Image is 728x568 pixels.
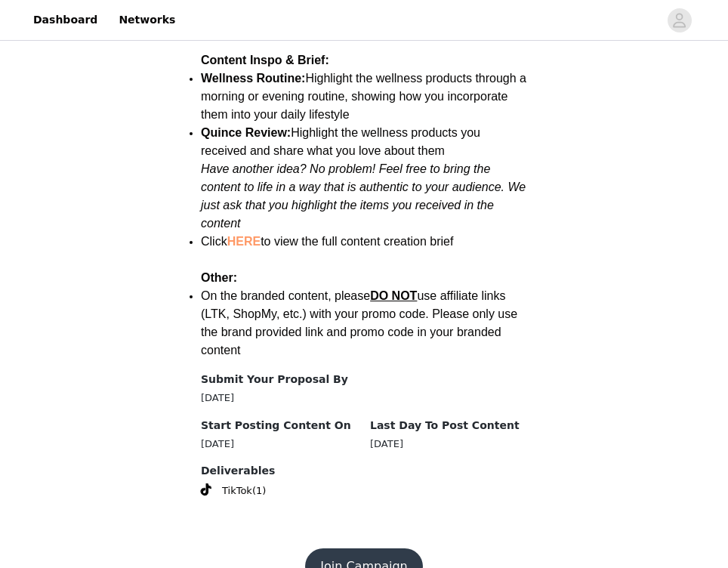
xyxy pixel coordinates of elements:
strong: Other: [201,271,237,284]
span: On the branded content, please use affiliate links (LTK, ShopMy, etc.) with your promo code. Plea... [201,289,517,357]
h4: Deliverables [201,463,527,479]
a: Networks [110,3,184,37]
div: [DATE] [370,437,527,452]
a: HERE [227,235,261,248]
div: [DATE] [201,390,358,406]
a: Dashboard [24,3,106,37]
span: Highlight the wellness products you received and share what you love about them [201,126,480,157]
span: Click to view the full content creation brief [201,235,453,248]
h4: Last Day To Post Content [370,418,527,434]
em: Have another idea? No problem! Feel free to bring the content to life in a way that is authentic ... [201,162,526,230]
strong: Quince Review: [201,126,291,139]
span: TikTok [222,483,252,499]
span: (1) [252,483,266,499]
strong: Content Inspo & Brief: [201,54,329,66]
h4: Start Posting Content On [201,418,358,434]
div: avatar [672,8,686,32]
div: [DATE] [201,437,358,452]
strong: Wellness Routine: [201,72,305,85]
span: Highlight the wellness products through a morning or evening routine, showing how you incorporate... [201,72,526,121]
span: DO NOT [370,289,417,302]
h4: Submit Your Proposal By [201,372,358,387]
